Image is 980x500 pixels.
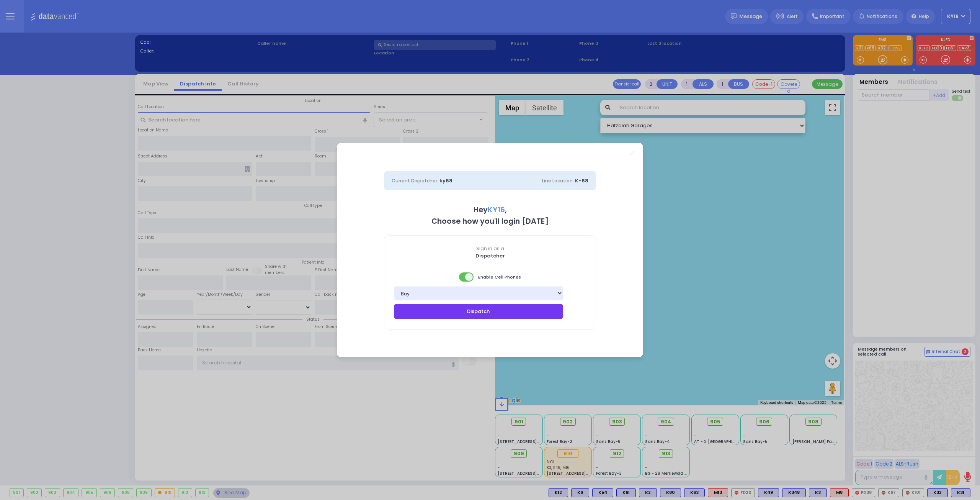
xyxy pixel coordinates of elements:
b: Dispatcher [475,252,505,259]
b: Choose how you'll login [DATE] [431,216,549,226]
a: Close [630,151,634,155]
span: Current Dispatcher: [392,177,438,184]
span: Line Location: [542,177,574,184]
span: ky68 [439,177,452,184]
b: Hey , [474,205,507,215]
span: Sign in as a [384,245,596,252]
span: K-68 [575,177,588,184]
span: Enable Cell Phones [459,272,521,282]
span: KY16 [488,205,505,215]
button: Dispatch [394,304,563,319]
